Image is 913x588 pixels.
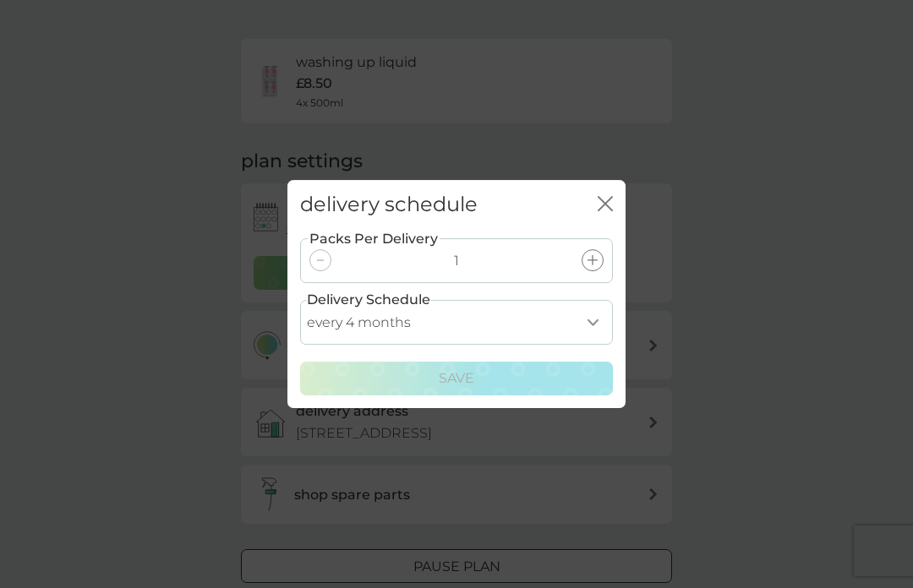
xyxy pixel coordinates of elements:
[300,193,478,217] h2: delivery schedule
[308,228,440,250] label: Packs Per Delivery
[300,362,613,395] button: Save
[439,367,474,389] p: Save
[598,196,613,214] button: close
[307,289,430,311] label: Delivery Schedule
[454,250,459,272] p: 1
